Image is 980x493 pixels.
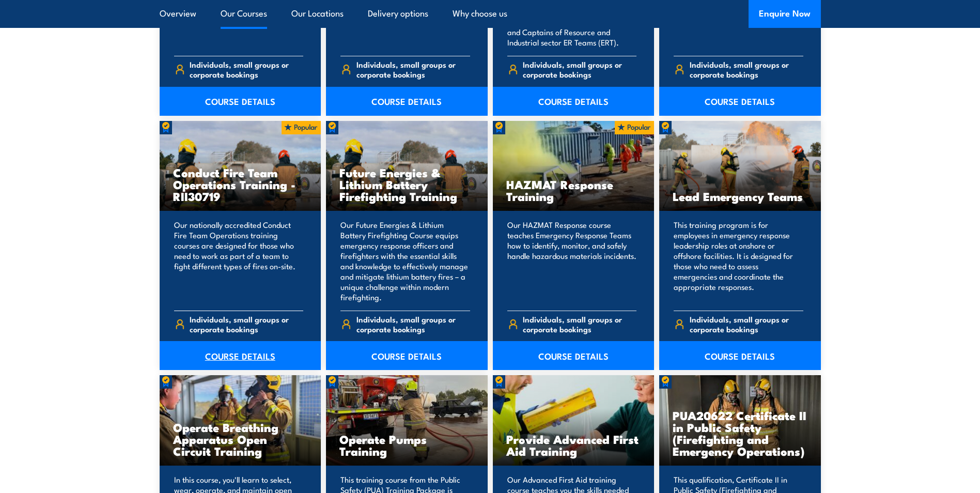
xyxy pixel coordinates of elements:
[493,341,655,370] a: COURSE DETAILS
[356,59,470,79] span: Individuals, small groups or corporate bookings
[659,87,821,116] a: COURSE DETAILS
[356,314,470,334] span: Individuals, small groups or corporate bookings
[673,190,807,202] h3: Lead Emergency Teams
[690,59,803,79] span: Individuals, small groups or corporate bookings
[173,421,308,457] h3: Operate Breathing Apparatus Open Circuit Training
[326,341,488,370] a: COURSE DETAILS
[326,87,488,116] a: COURSE DETAILS
[190,59,303,79] span: Individuals, small groups or corporate bookings
[339,433,474,457] h3: Operate Pumps Training
[659,341,821,370] a: COURSE DETAILS
[174,220,304,302] p: Our nationally accredited Conduct Fire Team Operations training courses are designed for those wh...
[190,314,303,334] span: Individuals, small groups or corporate bookings
[673,409,807,457] h3: PUA20622 Certificate II in Public Safety (Firefighting and Emergency Operations)
[674,220,803,302] p: This training program is for employees in emergency response leadership roles at onshore or offsh...
[339,166,474,202] h3: Future Energies & Lithium Battery Firefighting Training
[507,220,637,302] p: Our HAZMAT Response course teaches Emergency Response Teams how to identify, monitor, and safely ...
[690,314,803,334] span: Individuals, small groups or corporate bookings
[173,166,308,202] h3: Conduct Fire Team Operations Training - RII30719
[523,59,636,79] span: Individuals, small groups or corporate bookings
[506,433,641,457] h3: Provide Advanced First Aid Training
[160,87,321,116] a: COURSE DETAILS
[506,178,641,202] h3: HAZMAT Response Training
[523,314,636,334] span: Individuals, small groups or corporate bookings
[340,220,470,302] p: Our Future Energies & Lithium Battery Firefighting Course equips emergency response officers and ...
[493,87,655,116] a: COURSE DETAILS
[160,341,321,370] a: COURSE DETAILS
